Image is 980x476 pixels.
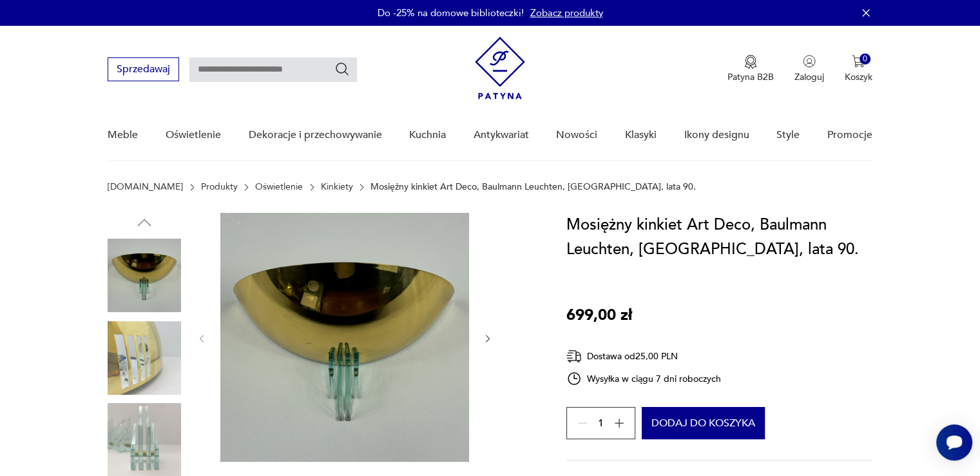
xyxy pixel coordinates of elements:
a: [DOMAIN_NAME] [108,182,183,192]
p: Mosiężny kinkiet Art Deco, Baulmann Leuchten, [GEOGRAPHIC_DATA], lata 90. [370,182,696,192]
a: Nowości [556,110,597,160]
a: Ikona medaluPatyna B2B [727,55,774,83]
p: Koszyk [845,71,872,83]
a: Sprzedawaj [108,66,179,75]
img: Zdjęcie produktu Mosiężny kinkiet Art Deco, Baulmann Leuchten, Niemcy, lata 90. [108,239,181,312]
div: 0 [860,54,870,64]
a: Kuchnia [409,110,446,160]
a: Oświetlenie [255,182,303,192]
button: Szukaj [334,61,350,77]
h1: Mosiężny kinkiet Art Deco, Baulmann Leuchten, [GEOGRAPHIC_DATA], lata 90. [566,213,872,262]
a: Antykwariat [474,110,529,160]
button: 0Koszyk [845,55,872,83]
img: Patyna - sklep z meblami i dekoracjami vintage [475,37,525,99]
img: Ikona dostawy [566,348,582,364]
button: Zaloguj [794,55,824,83]
iframe: Smartsupp widget button [936,424,972,461]
div: Dostawa od 25,00 PLN [566,348,721,364]
a: Dekoracje i przechowywanie [248,110,381,160]
a: Promocje [827,110,872,160]
div: Wysyłka w ciągu 7 dni roboczych [566,371,721,386]
a: Kinkiety [321,182,353,192]
button: Patyna B2B [727,55,774,83]
p: Do -25% na domowe biblioteczki! [378,6,524,19]
img: Ikona koszyka [852,55,865,68]
img: Zdjęcie produktu Mosiężny kinkiet Art Deco, Baulmann Leuchten, Niemcy, lata 90. [108,321,181,395]
p: Patyna B2B [727,71,774,83]
a: Oświetlenie [166,110,221,160]
button: Sprzedawaj [108,57,179,81]
img: Zdjęcie produktu Mosiężny kinkiet Art Deco, Baulmann Leuchten, Niemcy, lata 90. [220,213,469,462]
p: 699,00 zł [566,303,632,328]
a: Produkty [201,182,238,192]
button: Dodaj do koszyka [642,407,765,439]
img: Ikonka użytkownika [803,55,816,68]
a: Meble [108,110,138,160]
p: Zaloguj [794,71,824,83]
span: 1 [598,419,604,428]
a: Zobacz produkty [530,6,603,19]
a: Style [776,110,800,160]
img: Ikona medalu [744,55,757,69]
a: Ikony designu [684,110,749,160]
a: Klasyki [625,110,657,160]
